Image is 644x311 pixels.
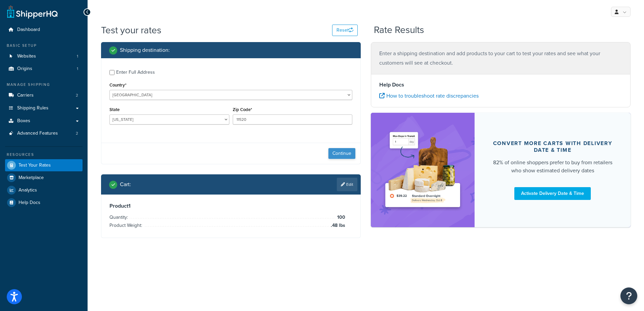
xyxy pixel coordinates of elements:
a: Origins1 [5,63,83,75]
span: Shipping Rules [17,105,49,111]
span: Advanced Features [17,131,58,136]
a: Dashboard [5,24,83,36]
h2: Rate Results [374,25,424,35]
label: Zip Code* [233,107,252,112]
button: Continue [328,148,355,159]
h4: Help Docs [379,81,622,89]
span: Analytics [19,187,37,193]
label: Country* [109,82,126,88]
button: Reset [332,25,358,36]
span: Origins [17,66,32,72]
a: Test Your Rates [5,159,83,171]
label: State [109,107,120,112]
span: 2 [76,131,78,136]
div: Basic Setup [5,43,83,48]
a: Carriers2 [5,89,83,102]
img: feature-image-ddt-36eae7f7280da8017bfb280eaccd9c446f90b1fe08728e4019434db127062ab4.png [381,123,464,217]
h2: Shipping destination : [120,47,170,53]
div: 82% of online shoppers prefer to buy from retailers who show estimated delivery dates [491,159,614,175]
span: 2 [76,93,78,98]
li: Websites [5,50,83,63]
span: .48 lbs [329,221,345,230]
a: Activate Delivery Date & Time [514,187,591,200]
a: Edit [337,178,357,191]
span: 1 [77,66,78,72]
li: Carriers [5,89,83,102]
a: Help Docs [5,197,83,209]
a: Analytics [5,184,83,196]
p: Enter a shipping destination and add products to your cart to test your rates and see what your c... [379,49,622,68]
span: Carriers [17,93,34,98]
a: Boxes [5,115,83,127]
a: Shipping Rules [5,102,83,114]
h1: Test your rates [101,24,161,37]
span: 1 [77,54,78,59]
li: Advanced Features [5,127,83,140]
li: Origins [5,63,83,75]
span: Boxes [17,118,30,124]
span: Marketplace [19,175,44,181]
span: Help Docs [19,200,40,206]
span: Product Weight: [109,222,144,229]
span: Dashboard [17,27,40,33]
div: Convert more carts with delivery date & time [491,140,614,153]
a: Marketplace [5,172,83,184]
a: How to troubleshoot rate discrepancies [379,92,479,100]
span: Websites [17,54,36,59]
input: Enter Full Address [109,70,115,75]
span: Quantity: [109,214,130,221]
button: Open Resource Center [620,287,637,304]
a: Advanced Features2 [5,127,83,140]
h2: Cart : [120,181,131,187]
h3: Product 1 [109,203,352,209]
a: Websites1 [5,50,83,63]
span: Test Your Rates [19,163,51,168]
div: Resources [5,152,83,158]
span: 100 [335,213,345,221]
div: Manage Shipping [5,82,83,88]
div: Enter Full Address [116,68,155,77]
